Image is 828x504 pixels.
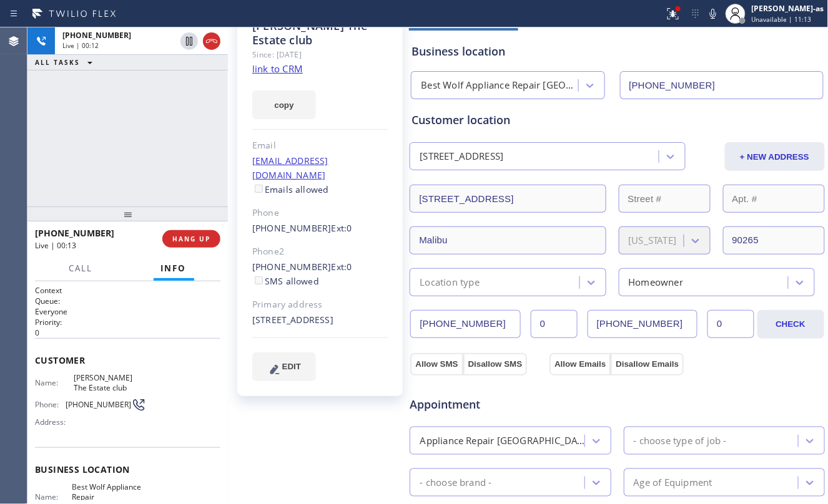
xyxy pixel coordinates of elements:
[252,183,329,195] label: Emails allowed
[752,3,824,14] div: [PERSON_NAME]-as
[162,230,220,248] button: HANG UP
[420,475,491,490] div: - choose brand -
[252,352,316,381] button: EDIT
[35,463,220,475] span: Business location
[634,434,727,448] div: - choose type of job -
[332,261,352,273] span: Ext: 0
[252,313,388,327] div: [STREET_ADDRESS]
[723,185,825,213] input: Apt. #
[66,400,131,409] span: [PHONE_NUMBER]
[35,306,220,317] p: Everyone
[420,275,480,289] div: Location type
[35,240,76,251] span: Live | 00:13
[282,362,301,371] span: EDIT
[588,310,697,338] input: Phone Number 2
[35,227,114,239] span: [PHONE_NUMBER]
[410,185,606,213] input: Address
[611,353,684,376] button: Disallow Emails
[410,226,606,254] input: City
[252,261,332,273] a: [PHONE_NUMBER]
[74,373,146,392] span: [PERSON_NAME] The Estate club
[410,396,546,413] span: Appointment
[629,275,684,289] div: Homeowner
[255,276,263,284] input: SMS allowed
[634,475,712,490] div: Age of Equipment
[410,310,520,338] input: Phone Number
[203,32,220,50] button: Hang up
[421,79,579,93] div: Best Wolf Appliance Repair [GEOGRAPHIC_DATA]
[172,235,210,243] span: HANG UP
[252,298,388,312] div: Primary address
[27,55,105,70] button: ALL TASKS
[161,263,187,274] span: Info
[410,353,463,376] button: Allow SMS
[420,150,503,164] div: [STREET_ADDRESS]
[550,353,611,376] button: Allow Emails
[62,30,131,41] span: [PHONE_NUMBER]
[35,378,74,387] span: Name:
[619,185,711,213] input: Street #
[252,222,332,234] a: [PHONE_NUMBER]
[412,112,822,128] div: Customer location
[255,185,263,193] input: Emails allowed
[35,417,74,427] span: Address:
[252,47,388,62] div: Since: [DATE]
[35,317,220,327] h2: Priority:
[35,285,220,296] h1: Context
[35,327,220,338] p: 0
[35,400,66,409] span: Phone:
[420,434,585,448] div: Appliance Repair [GEOGRAPHIC_DATA]
[35,296,220,306] h2: Queue:
[62,256,101,281] button: Call
[757,310,824,339] button: CHECK
[180,32,198,50] button: Hold Customer
[332,222,352,234] span: Ext: 0
[412,43,822,60] div: Business location
[154,256,194,281] button: Info
[531,310,578,338] input: Ext.
[252,206,388,220] div: Phone
[252,138,388,153] div: Email
[620,71,824,99] input: Phone Number
[35,492,72,502] span: Name:
[35,58,80,67] span: ALL TASKS
[725,142,825,171] button: + NEW ADDRESS
[704,5,722,22] button: Mute
[35,354,220,366] span: Customer
[707,310,754,338] input: Ext. 2
[723,226,825,254] input: ZIP
[463,353,528,376] button: Disallow SMS
[252,275,319,287] label: SMS allowed
[62,41,99,50] span: Live | 00:12
[69,263,93,274] span: Call
[252,62,303,75] a: link to CRM
[752,15,812,24] span: Unavailable | 11:13
[252,90,316,119] button: copy
[252,19,388,47] div: [PERSON_NAME] The Estate club
[252,245,388,259] div: Phone2
[252,155,328,181] a: [EMAIL_ADDRESS][DOMAIN_NAME]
